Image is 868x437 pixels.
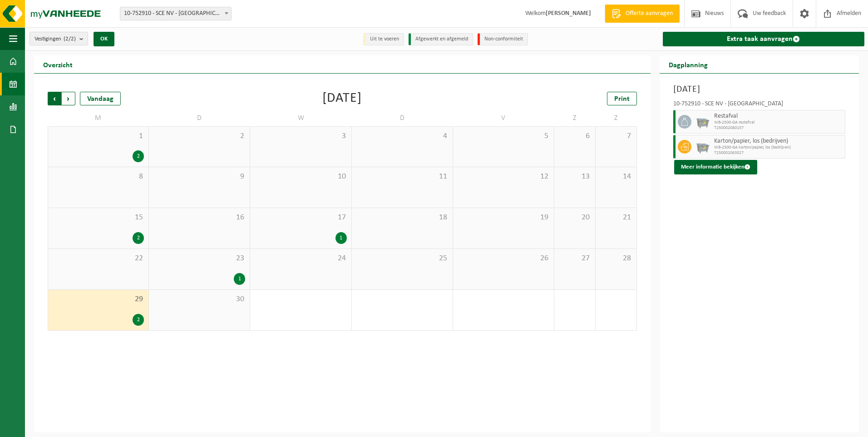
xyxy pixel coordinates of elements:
[559,253,591,263] span: 27
[714,120,843,125] span: WB-2500-GA restafval
[255,213,346,223] span: 17
[322,92,362,105] div: [DATE]
[660,55,717,73] h2: Dagplanning
[458,131,549,141] span: 5
[663,32,864,46] a: Extra taak aanvragen
[559,131,591,141] span: 6
[559,213,591,223] span: 20
[605,5,680,23] a: Offerte aanvragen
[64,36,76,42] count: (2/2)
[153,131,245,141] span: 2
[53,213,144,223] span: 15
[623,9,675,18] span: Offerte aanvragen
[546,10,591,17] strong: [PERSON_NAME]
[120,7,232,20] span: 10-752910 - SCE NV - LICHTERVELDE
[614,95,630,103] span: Print
[600,213,632,223] span: 21
[250,110,351,126] td: W
[607,92,637,105] a: Print
[255,253,346,263] span: 24
[696,140,710,154] img: WB-2500-GAL-GY-01
[255,131,346,141] span: 3
[600,131,632,141] span: 7
[600,172,632,182] span: 14
[62,92,75,105] span: Volgende
[53,253,144,263] span: 22
[714,113,843,120] span: Restafval
[234,273,245,285] div: 1
[80,92,121,105] div: Vandaag
[356,131,448,141] span: 4
[356,172,448,182] span: 11
[714,138,843,145] span: Karton/papier, los (bedrijven)
[149,110,250,126] td: D
[458,213,549,223] span: 19
[363,33,404,45] li: Uit te voeren
[133,150,144,162] div: 2
[48,110,149,126] td: M
[153,172,245,182] span: 9
[53,131,144,141] span: 1
[35,32,76,46] span: Vestigingen
[352,110,453,126] td: D
[458,172,549,182] span: 12
[53,172,144,182] span: 8
[356,213,448,223] span: 18
[48,92,61,105] span: Vorige
[53,294,144,304] span: 29
[554,110,596,126] td: Z
[458,253,549,263] span: 26
[714,125,843,131] span: T250002080157
[356,253,448,263] span: 25
[94,32,114,46] button: OK
[600,253,632,263] span: 28
[674,160,757,174] button: Meer informatie bekijken
[30,32,88,45] button: Vestigingen(2/2)
[255,172,346,182] span: 10
[559,172,591,182] span: 13
[696,115,710,129] img: WB-2500-GAL-GY-01
[714,145,843,150] span: WB-2500-GA karton/papier, los (bedrijven)
[153,213,245,223] span: 16
[673,101,845,110] div: 10-752910 - SCE NV - [GEOGRAPHIC_DATA]
[34,55,82,73] h2: Overzicht
[153,253,245,263] span: 23
[120,7,231,20] span: 10-752910 - SCE NV - LICHTERVELDE
[714,150,843,156] span: T250002063027
[335,232,347,244] div: 1
[133,314,144,326] div: 2
[409,33,473,45] li: Afgewerkt en afgemeld
[596,110,637,126] td: Z
[453,110,554,126] td: V
[133,232,144,244] div: 2
[673,83,845,96] h3: [DATE]
[478,33,528,45] li: Non-conformiteit
[153,294,245,304] span: 30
